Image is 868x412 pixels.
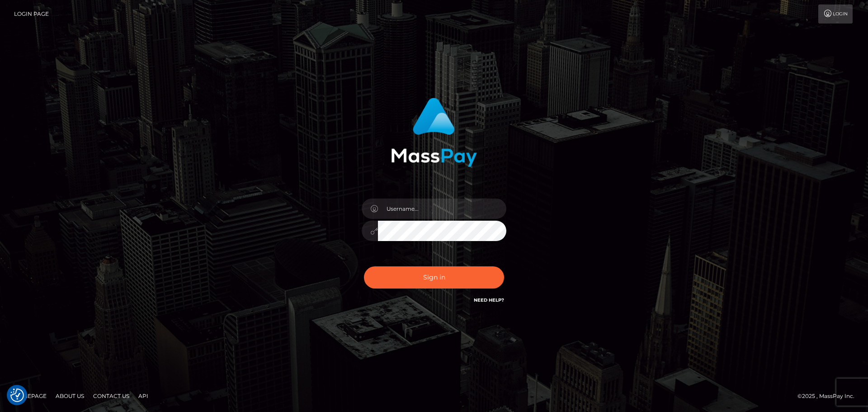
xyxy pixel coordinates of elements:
[10,389,50,403] a: Homepage
[818,5,853,24] a: Login
[391,98,477,167] img: MassPay Login
[135,389,152,403] a: API
[52,389,88,403] a: About Us
[474,297,504,303] a: Need Help?
[797,391,861,401] div: © 2025 , MassPay Inc.
[14,5,49,24] a: Login Page
[90,389,133,403] a: Contact Us
[10,388,24,402] button: Consent Preferences
[10,388,24,402] img: Revisit consent button
[378,199,506,219] input: Username...
[364,266,504,289] button: Sign in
